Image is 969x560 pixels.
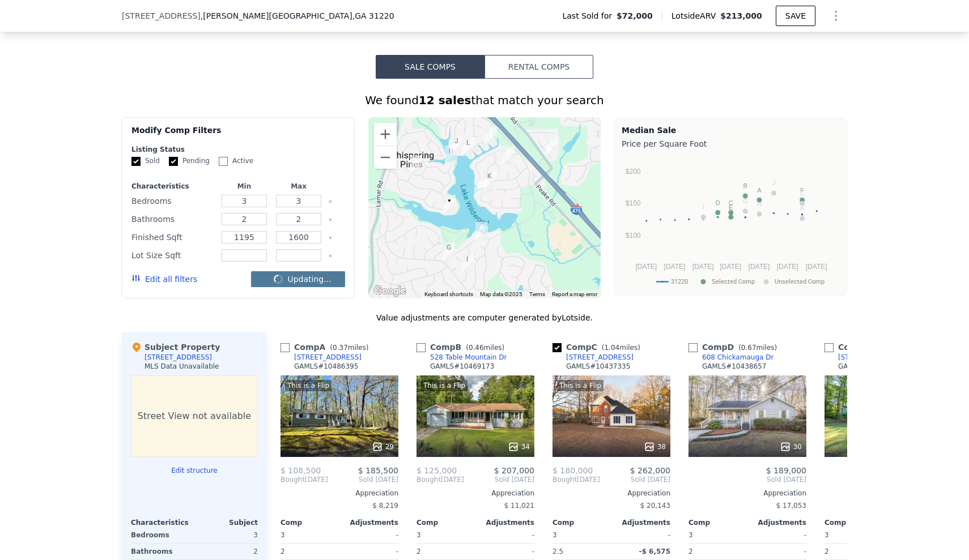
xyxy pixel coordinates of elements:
a: 528 Table Mountain Dr [416,353,507,362]
a: [STREET_ADDRESS] [280,353,362,362]
text: $100 [626,232,641,240]
div: We found that match your search [122,92,847,108]
div: [DATE] [552,475,600,484]
span: $ 8,219 [372,502,398,510]
text: [DATE] [692,263,714,271]
div: 1092 Waluhiyi Trl [461,254,474,273]
div: [STREET_ADDRESS] [294,353,362,362]
div: [DATE] [280,475,328,484]
div: Comp E [824,341,916,353]
button: Updating... [251,271,345,287]
div: This is a Flip [285,380,331,391]
div: - [342,527,398,543]
div: 528 Table Mountain Dr [410,155,422,174]
text: B [743,182,747,189]
div: GAMLS # 10402212 [838,362,902,371]
span: Sold [DATE] [328,475,398,484]
div: 2.5 [552,544,609,559]
div: Price per Square Foot [622,136,840,152]
text: K [800,205,805,212]
span: ( miles) [597,344,645,352]
div: Comp [280,518,339,527]
div: Comp C [552,341,645,353]
label: Pending [169,156,210,166]
div: 34 [508,441,530,452]
div: 2 [824,544,881,559]
div: - [478,527,534,543]
div: Bedrooms [131,193,215,209]
text: C [729,199,733,206]
a: [STREET_ADDRESS] [824,353,906,362]
div: Comp A [280,341,373,353]
button: Edit all filters [131,273,197,285]
img: Google [371,284,409,298]
span: Sold [DATE] [600,475,670,484]
div: This is a Flip [421,380,467,391]
div: 359 Edgewater Dr [450,135,462,155]
div: 528 Table Mountain Dr [430,353,507,362]
span: 0.37 [333,344,348,352]
span: 0.46 [469,344,484,352]
span: ( miles) [734,344,781,352]
div: 608 Chickamauga Dr [502,146,515,165]
button: Clear [328,236,333,240]
span: 0.67 [741,344,756,352]
div: 241 Autumn Trace Ct [546,136,558,156]
span: Bought [416,475,441,484]
div: [DATE] [416,475,464,484]
text: [DATE] [635,263,657,271]
div: Appreciation [416,489,534,498]
text: $200 [626,168,641,176]
div: Comp [416,518,475,527]
button: Keyboard shortcuts [424,290,473,298]
div: Appreciation [688,489,806,498]
a: Report a map error [552,291,597,297]
span: Map data ©2025 [480,291,522,297]
button: Edit structure [131,466,258,475]
div: 437 Edgewater Cir [484,126,497,145]
div: 877 Will Scarlet Way [443,195,456,214]
div: GAMLS # 10437335 [566,362,630,371]
div: - [342,544,398,559]
span: $ 189,000 [766,466,806,475]
span: $ 17,053 [776,502,806,510]
button: SAVE [776,6,815,26]
span: , [PERSON_NAME][GEOGRAPHIC_DATA] [201,10,394,22]
button: Zoom out [374,146,397,169]
div: Characteristics [131,182,215,191]
text: I [703,204,704,211]
div: Appreciation [552,489,670,498]
div: A chart. [622,152,840,293]
div: Comp [688,518,747,527]
div: GAMLS # 10486395 [294,362,358,371]
div: Lot Size Sqft [131,247,215,263]
div: 1199 Will Scarlet Way [445,146,457,165]
span: $ 262,000 [630,466,670,475]
span: $ 125,000 [416,466,457,475]
text: A [757,187,762,194]
div: Adjustments [475,518,534,527]
div: [STREET_ADDRESS] [566,353,634,362]
text: D [716,199,720,206]
div: 3 [197,527,258,543]
div: 1118 N Plantation Pkwy [483,170,496,190]
span: $ 207,000 [494,466,534,475]
div: [STREET_ADDRESS] [838,353,906,362]
div: Subject Property [131,341,220,353]
span: Lotside ARV [671,10,720,22]
label: Active [219,156,253,166]
text: Unselected Comp [775,278,824,285]
div: Street View not available [131,375,258,457]
span: 3 [688,531,693,539]
div: Bedrooms [131,527,192,543]
div: 413 Panorama Pl [462,137,474,156]
span: $ 180,000 [552,466,593,475]
span: $ 11,021 [504,502,534,510]
span: ( miles) [461,344,509,352]
a: [STREET_ADDRESS] [552,353,634,362]
div: [STREET_ADDRESS] [144,353,212,362]
text: [DATE] [720,263,741,271]
div: Finished Sqft [131,229,215,245]
span: $72,000 [617,10,653,22]
button: Rental Comps [484,55,593,79]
